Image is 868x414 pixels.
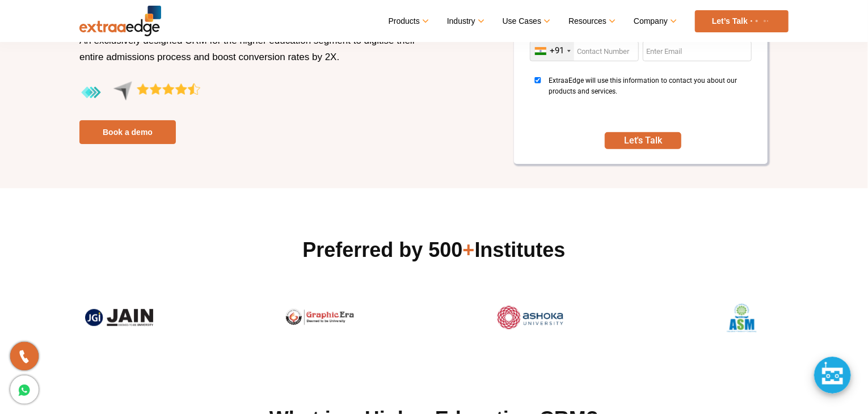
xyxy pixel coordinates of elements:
[568,13,614,29] a: Resources
[530,41,574,61] div: India (भारत): +91
[447,13,483,29] a: Industry
[79,236,789,264] h2: Preferred by 500 Institutes
[643,41,752,61] input: Enter Email
[503,13,549,29] a: Use Cases
[550,45,564,56] div: +91
[79,120,176,144] a: Book a demo
[389,13,427,29] a: Products
[605,132,681,149] button: SUBMIT
[79,81,200,104] img: aggregate-rating-by-users
[695,10,789,32] a: Let’s Talk
[549,75,748,118] span: ExtraaEdge will use this information to contact you about our products and services.
[530,77,546,83] input: ExtraaEdge will use this information to contact you about our products and services.
[814,357,851,394] div: Chat
[530,41,639,61] input: Enter Contact Number
[634,13,675,29] a: Company
[463,238,475,261] span: +
[79,35,416,62] span: An exclusively designed CRM for the higher education segment to digitise their entire admissions ...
